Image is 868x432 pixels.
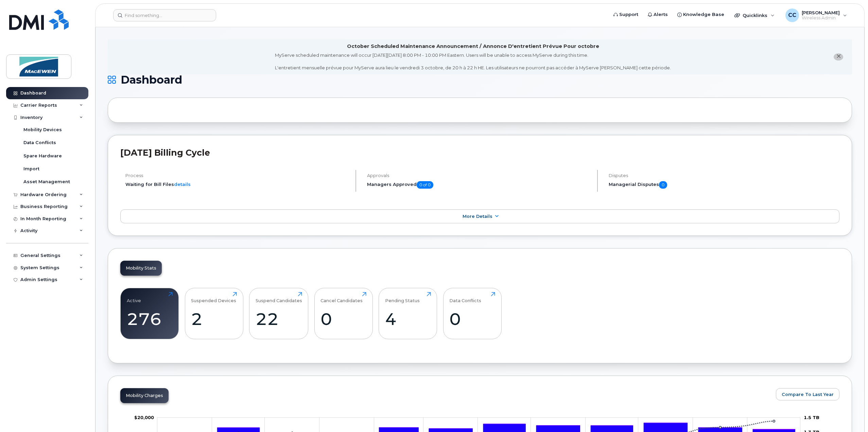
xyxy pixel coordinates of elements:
[834,53,843,61] button: close notification
[125,181,350,188] li: Waiting for Bill Files
[191,309,237,329] div: 2
[127,292,141,303] div: Active
[120,148,839,158] h2: [DATE] Billing Cycle
[256,292,302,303] div: Suspend Candidates
[385,292,431,335] a: Pending Status4
[320,292,366,335] a: Cancel Candidates0
[449,309,495,329] div: 0
[463,214,492,219] span: More Details
[782,391,834,398] span: Compare To Last Year
[134,415,154,420] tspan: $20,000
[449,292,481,303] div: Data Conflicts
[191,292,236,303] div: Suspended Devices
[347,43,599,50] div: October Scheduled Maintenance Announcement / Annonce D'entretient Prévue Pour octobre
[275,52,671,71] div: MyServe scheduled maintenance will occur [DATE][DATE] 8:00 PM - 10:00 PM Eastern. Users will be u...
[134,415,154,420] g: $0
[125,173,350,178] h4: Process
[256,292,302,335] a: Suspend Candidates22
[127,292,173,335] a: Active276
[320,309,366,329] div: 0
[417,181,433,189] span: 0 of 0
[121,75,182,85] span: Dashboard
[174,182,191,187] a: details
[449,292,495,335] a: Data Conflicts0
[127,309,173,329] div: 276
[320,292,363,303] div: Cancel Candidates
[609,181,839,189] h5: Managerial Disputes
[385,309,431,329] div: 4
[191,292,237,335] a: Suspended Devices2
[385,292,420,303] div: Pending Status
[367,181,591,189] h5: Managers Approved
[367,173,591,178] h4: Approvals
[609,173,839,178] h4: Disputes
[256,309,302,329] div: 22
[804,415,819,420] tspan: 1.5 TB
[659,181,667,189] span: 0
[776,388,839,400] button: Compare To Last Year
